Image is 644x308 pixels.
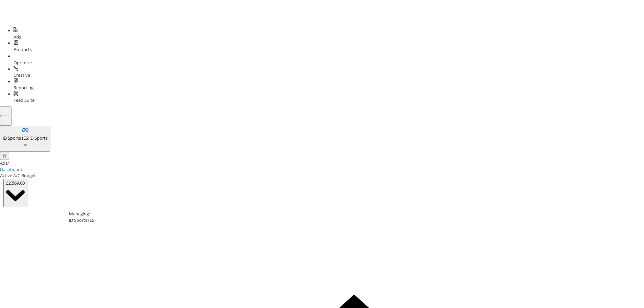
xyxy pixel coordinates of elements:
span: Optimize [14,60,32,66]
span: / [7,160,9,166]
span: JD Sports (ES) [3,135,29,141]
span: Ads [14,34,21,40]
span: JD Sports [29,135,48,141]
button: £2,569.00 [3,179,27,207]
div: JD Sports (ES) [69,217,639,223]
div: £2,569.00 [6,180,25,186]
span: Feed Suite [14,97,34,103]
span: Products [14,46,32,52]
span: Reporting [14,85,33,91]
span: Creative [14,72,30,78]
span: IY [3,153,6,159]
div: Managing: [69,211,639,217]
